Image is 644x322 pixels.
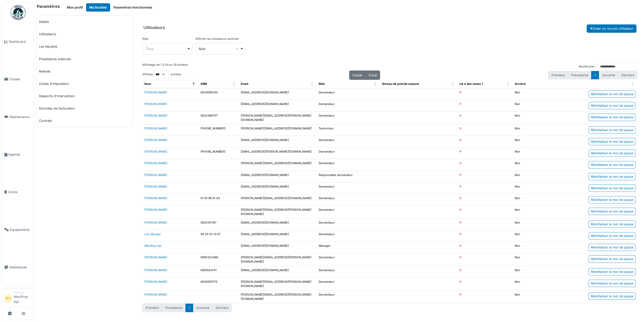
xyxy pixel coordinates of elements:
td: Demandeur [317,218,380,230]
td: Demandeur [317,112,380,124]
td: Manager [317,242,380,253]
td: Non [513,206,553,219]
span: Nom [144,82,151,86]
td: 07 81 96 81 84 [198,194,239,206]
td: Demandeur [317,159,380,171]
a: Mauffrey Api [144,244,162,247]
img: Badge_color-CXgf-gQk.svg [11,5,26,20]
td: Demandeur [317,194,380,206]
button: 1 [591,71,599,79]
span: Nom: Activate to invert sorting [192,80,195,88]
div: Réinitialiser le mot de passe [589,173,635,180]
td: Non [513,136,553,148]
td: Non [513,124,553,136]
td: 0643697572 [198,278,239,291]
td: Non [513,266,553,277]
div: Non [199,46,240,51]
td: [PERSON_NAME][EMAIL_ADDRESS][DOMAIN_NAME] [239,194,317,206]
td: Demandeur [317,253,380,266]
span: Copier [352,73,363,77]
label: Rechercher : [579,64,596,69]
span: Dashboard [9,39,32,44]
li: Mauffrey Api [14,291,32,306]
span: Lié à des zones ? [459,82,483,86]
div: Réinitialiser le mot de passe [589,138,635,145]
td: Non [513,100,553,112]
select: Afficherentrées [153,70,169,78]
td: Non [513,194,553,206]
td: Demandeur [317,148,380,159]
a: Relevés [37,65,133,78]
a: [PERSON_NAME] [144,268,167,272]
td: Demandeur [317,230,380,242]
a: Agenda [2,136,34,173]
td: Demandeur [317,100,380,112]
a: [PERSON_NAME] [144,102,167,106]
td: [EMAIL_ADDRESS][DOMAIN_NAME] [239,182,317,194]
td: [EMAIL_ADDRESS][DOMAIN_NAME] [239,230,317,242]
label: Afficher entrées [142,70,181,78]
td: Non [513,278,553,291]
span: Agenda [8,152,32,157]
span: Zones [8,190,32,194]
div: Réinitialiser le mot de passe [589,150,635,157]
td: Responsable demandeur [317,171,380,182]
span: Email [241,82,248,86]
td: Demandeur [317,290,380,303]
div: Réinitialiser le mot de passe [589,185,635,192]
td: 06 20 33 13 67 [198,230,239,242]
nav: pagination [548,71,637,79]
button: 1 [185,304,193,312]
div: Réinitialiser le mot de passe [589,232,635,239]
td: 0665323488 [198,253,239,266]
a: [PERSON_NAME] [144,173,167,177]
td: [EMAIL_ADDRESS][DOMAIN_NAME] [239,136,317,148]
a: Dashboard [2,23,34,60]
td: Demandeur [317,182,380,194]
div: Réinitialiser le mot de passe [589,196,635,203]
a: Statistiques [2,248,34,286]
a: Prestataires externes [37,53,133,65]
a: Maintenance [2,98,34,136]
div: Réinitialiser le mot de passe [589,161,635,168]
div: Réinitialiser le mot de passe [589,280,635,287]
span: Lié à des zones ?: Activate to sort [507,80,510,88]
a: [PERSON_NAME] [144,293,167,296]
span: GSM: Activate to sort [233,80,236,88]
h6: Utilisateurs [143,25,165,30]
a: Codes d'imputation [37,78,133,90]
a: [PERSON_NAME] [144,185,167,188]
div: Affichage de 1 à 18 sur 18 entrées [142,63,188,70]
div: Réinitialiser le mot de passe [589,255,635,263]
td: Non [513,218,553,230]
a: Zones [2,173,34,211]
td: Non [513,159,553,171]
td: [EMAIL_ADDRESS][PERSON_NAME][DOMAIN_NAME] [239,148,317,159]
span: Email: Activate to sort [311,80,314,88]
td: Demandeur [317,206,380,219]
td: [PHONE_NUMBER] [198,124,239,136]
a: [PERSON_NAME] [144,221,167,224]
td: 0634085184 [198,88,239,100]
button: Paramètres fonctionnels [110,3,155,12]
a: MA ManagerMauffrey Api [4,291,32,307]
label: Rôle [142,37,148,41]
span: Niveau de priorité associé [382,82,419,86]
a: [PERSON_NAME] [144,127,167,130]
h6: Paramètres [37,4,60,9]
td: [EMAIL_ADDRESS][DOMAIN_NAME] [239,171,317,182]
div: Réinitialiser le mot de passe [589,268,635,275]
a: Mon profil [64,3,86,12]
td: Non [513,253,553,266]
a: [PERSON_NAME] [144,256,167,259]
td: 0681824141 [198,266,239,277]
div: Réinitialiser le mot de passe [589,114,635,121]
td: Non [513,182,553,194]
span: Maintenance [10,115,32,119]
td: Technicien [317,124,380,136]
td: Demandeur [317,266,380,277]
button: Créer un nouvel utilisateur [587,24,636,33]
div: Réinitialiser le mot de passe [589,126,635,134]
div: Réinitialiser le mot de passe [589,102,635,109]
td: Demandeur [317,88,380,100]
